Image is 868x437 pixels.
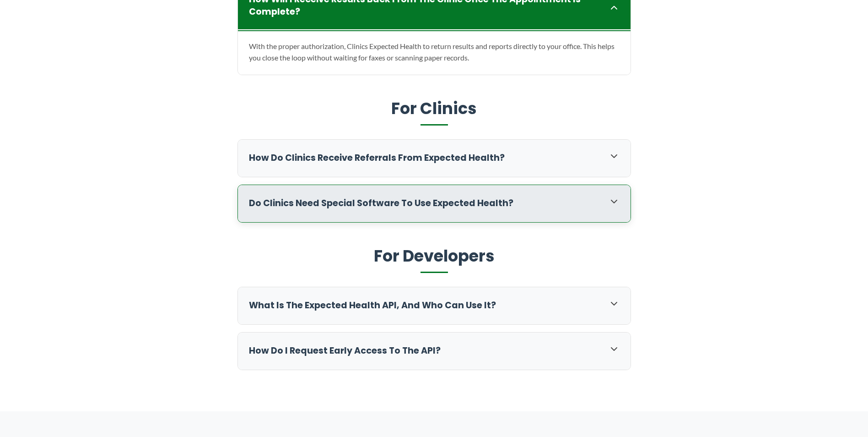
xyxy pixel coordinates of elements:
[249,197,599,210] h3: Do clinics need special software to use Expected Health?
[237,98,631,126] h2: For Clinics
[238,140,631,177] div: How do clinics receive referrals from Expected Health?
[249,152,599,164] h3: How do clinics receive referrals from Expected Health?
[249,300,599,312] h3: What is the Expected Health API, and who can use it?
[249,345,599,357] h3: How do I request early access to the API?
[238,185,631,222] div: Do clinics need special software to use Expected Health?
[249,40,620,64] p: With the proper authorization, Clinics Expected Health to return results and reports directly to ...
[238,333,631,370] div: How do I request early access to the API?
[238,287,631,324] div: What is the Expected Health API, and who can use it?
[237,246,631,273] h2: For Developers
